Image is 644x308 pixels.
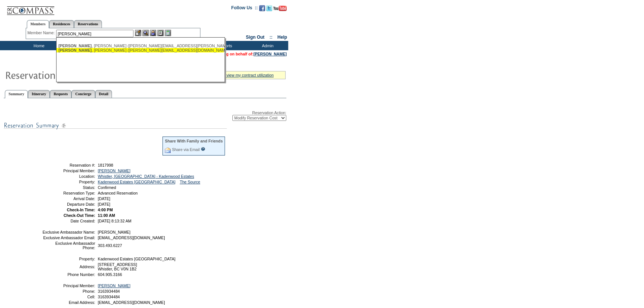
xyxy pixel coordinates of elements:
[259,5,265,11] img: Become our fan on Facebook
[270,35,273,40] span: ::
[273,7,287,12] a: Subscribe to our YouTube Channel
[157,30,164,36] img: Reservations
[50,90,71,98] a: Requests
[98,191,138,195] span: Advanced Reservation
[202,52,287,56] span: You are acting on behalf of:
[42,295,95,299] td: Cell:
[58,48,91,52] span: [PERSON_NAME]
[98,208,113,212] span: 4:00 PM
[27,20,49,28] a: Members
[98,257,176,261] span: Kadenwood Estates [GEOGRAPHIC_DATA]
[4,110,286,121] div: Reservation Action:
[98,185,116,190] span: Confirmed
[98,283,131,288] a: [PERSON_NAME]
[165,30,171,36] img: b_calculator.gif
[135,30,141,36] img: b_edit.gif
[42,257,95,261] td: Property:
[49,20,74,28] a: Residences
[42,174,95,179] td: Location:
[98,219,131,223] span: [DATE] 8:13:32 AM
[64,213,95,218] strong: Check-Out Time:
[201,147,205,151] input: What is this?
[142,30,149,36] img: View
[71,90,95,98] a: Concierge
[42,169,95,173] td: Principal Member:
[42,191,95,195] td: Reservation Type:
[58,44,91,48] span: [PERSON_NAME]
[98,243,122,248] span: 303.493.6227
[67,208,95,212] strong: Check-In Time:
[42,241,95,250] td: Exclusive Ambassador Phone:
[98,289,120,293] span: 3163934484
[245,41,288,50] td: Admin
[5,67,154,82] img: Reservaton Summary
[42,283,95,288] td: Principal Member:
[58,48,222,52] div: , [PERSON_NAME] ([PERSON_NAME][EMAIL_ADDRESS][DOMAIN_NAME])
[273,6,287,11] img: Subscribe to our YouTube Channel
[254,52,287,56] a: [PERSON_NAME]
[42,202,95,206] td: Departure Date:
[17,41,59,50] td: Home
[98,163,113,167] span: 1817998
[98,180,176,184] a: Kadenwood Estates [GEOGRAPHIC_DATA]
[74,20,102,28] a: Reservations
[98,169,131,173] a: [PERSON_NAME]
[28,30,56,36] div: Member Name:
[223,73,274,77] a: » view my contract utilization
[42,262,95,271] td: Address:
[165,139,223,143] div: Share With Family and Friends
[95,90,112,98] a: Detail
[42,185,95,190] td: Status:
[98,295,120,299] span: 3163934484
[246,35,264,40] a: Sign Out
[259,7,265,12] a: Become our fan on Facebook
[42,180,95,184] td: Property:
[98,230,131,234] span: [PERSON_NAME]
[180,180,200,184] a: The Source
[98,213,115,218] span: 11:00 AM
[42,300,95,305] td: Email Address:
[172,147,200,152] a: Share via Email
[98,300,165,305] span: [EMAIL_ADDRESS][DOMAIN_NAME]
[28,90,50,98] a: Itinerary
[42,196,95,201] td: Arrival Date:
[42,235,95,240] td: Exclusive Ambassador Email:
[98,262,137,271] span: [STREET_ADDRESS] Whistler, BC V0N 1B2
[266,5,272,11] img: Follow us on Twitter
[98,202,110,206] span: [DATE]
[4,121,227,130] img: subTtlResSummary.gif
[266,7,272,12] a: Follow us on Twitter
[150,30,156,36] img: Impersonate
[42,289,95,293] td: Phone:
[231,4,258,13] td: Follow Us ::
[98,272,122,277] span: 604.905.3166
[42,163,95,167] td: Reservation #:
[58,44,222,48] div: , [PERSON_NAME] ([PERSON_NAME][EMAIL_ADDRESS][PERSON_NAME][DOMAIN_NAME])
[98,174,194,179] a: Whistler, [GEOGRAPHIC_DATA] - Kadenwood Estates
[42,272,95,277] td: Phone Number:
[98,235,165,240] span: [EMAIL_ADDRESS][DOMAIN_NAME]
[42,219,95,223] td: Date Created:
[98,196,110,201] span: [DATE]
[5,90,28,98] a: Summary
[42,230,95,234] td: Exclusive Ambassador Name:
[277,35,287,40] a: Help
